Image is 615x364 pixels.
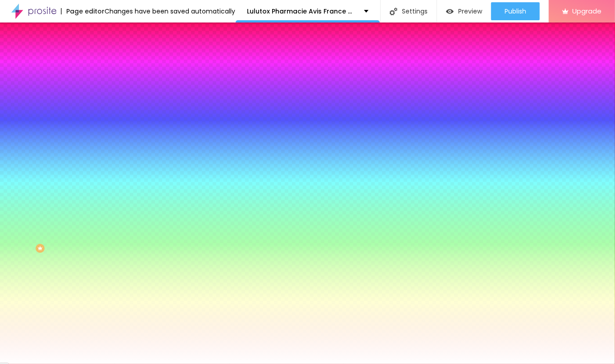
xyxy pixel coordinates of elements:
[491,2,540,20] button: Publish
[446,8,454,15] img: view-1.svg
[61,8,105,14] div: Page editor
[458,8,482,15] span: Preview
[390,8,397,15] img: Icone
[105,8,235,14] div: Changes have been saved automatically
[247,8,357,14] p: Lulutox Pharmacie Avis France We Tested It For 90 Days "How To Buy"
[437,2,491,20] button: Preview
[505,8,526,15] span: Publish
[572,7,601,15] span: Upgrade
